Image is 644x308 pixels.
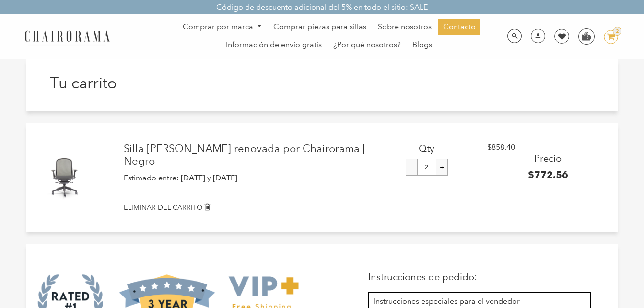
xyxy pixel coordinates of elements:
[178,20,267,35] a: Comprar por marca
[366,142,488,154] h3: Qty
[443,22,476,32] span: Contacto
[487,153,609,164] h3: Precio
[412,40,432,50] span: Blogs
[156,19,502,55] nav: Navegación de escritorio
[406,159,418,176] input: -
[43,155,88,200] img: Silla knoll Chadwick renovada por Chairorama | Negro
[597,30,618,44] a: 2
[368,271,591,283] p: Instrucciones de pedido:
[579,29,594,43] img: WhatsApp_Image_2024-07-12_at_16.23.01.webp
[333,40,401,50] span: ¿Por qué nosotros?
[436,159,448,176] input: +
[226,40,322,50] span: Información de envío gratis
[328,37,406,52] a: ¿Por qué nosotros?
[408,37,437,52] a: Blogs
[378,22,432,32] span: Sobre nosotros
[373,19,436,35] a: Sobre nosotros
[487,142,515,152] span: $858.40
[124,142,366,168] a: Silla [PERSON_NAME] renovada por Chairorama | Negro
[613,27,621,36] div: 2
[50,74,186,92] h1: Tu carrito
[273,22,366,32] span: Comprar piezas para sillas
[124,202,609,213] a: ELIMINAR DEL CARRITO
[124,173,237,182] span: Estimado entre: [DATE] y [DATE]
[528,169,568,180] span: $772.56
[438,19,480,35] a: Contacto
[19,29,115,46] img: chairorama
[124,203,202,212] small: ELIMINAR DEL CARRITO
[221,37,327,52] a: Información de envío gratis
[183,22,253,31] font: Comprar por marca
[269,19,371,35] a: Comprar piezas para sillas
